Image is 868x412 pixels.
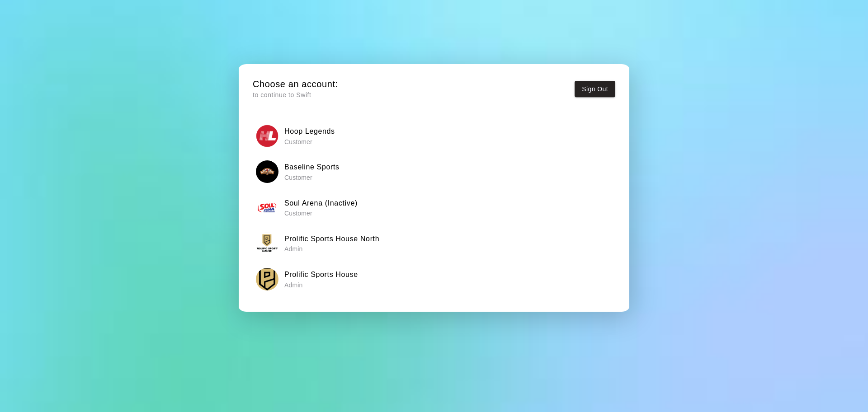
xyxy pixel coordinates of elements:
h6: Prolific Sports House [284,269,358,281]
h6: Soul Arena (Inactive) [284,197,358,209]
p: to continue to Swift [253,90,338,100]
h5: Choose an account: [253,78,338,90]
p: Customer [284,173,340,182]
h6: Baseline Sports [284,161,340,173]
img: Prolific Sports House North [256,232,278,255]
button: Prolific Sports House NorthProlific Sports House North Admin [253,229,615,257]
button: Prolific Sports HouseProlific Sports House Admin [253,265,615,293]
button: Baseline SportsBaseline Sports Customer [253,157,615,186]
p: Customer [284,209,358,218]
img: Hoop Legends [256,125,278,147]
p: Customer [284,137,335,146]
button: Hoop LegendsHoop Legends Customer [253,122,615,150]
img: Baseline Sports [256,160,278,183]
p: Admin [284,281,358,290]
h6: Prolific Sports House North [284,233,379,245]
p: Admin [284,244,379,253]
button: Soul ArenaSoul Arena (Inactive)Customer [253,193,615,222]
img: Prolific Sports House [256,268,278,290]
img: Soul Arena [256,196,278,219]
h6: Hoop Legends [284,126,335,137]
button: Sign Out [575,81,615,98]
